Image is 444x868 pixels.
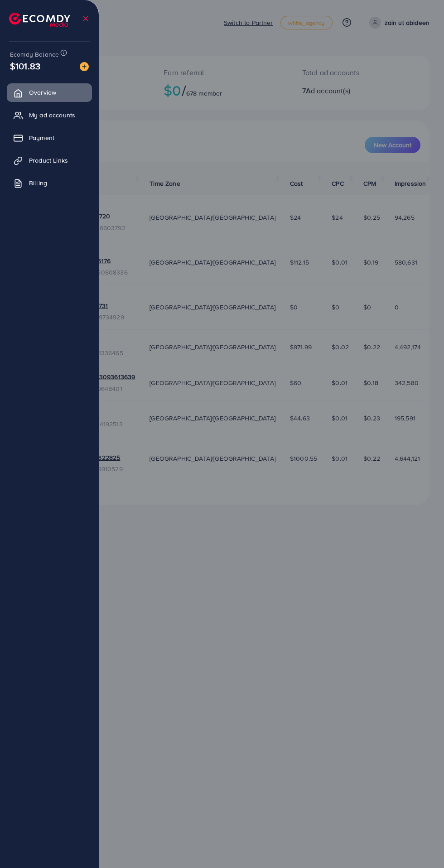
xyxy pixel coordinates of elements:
span: My ad accounts [29,111,75,120]
iframe: Chat [405,827,437,861]
img: logo [9,13,70,27]
a: Overview [7,83,92,101]
img: image [80,62,89,71]
span: Product Links [29,156,68,165]
span: Ecomdy Balance [10,50,59,59]
span: Payment [29,133,54,142]
a: My ad accounts [7,106,92,124]
span: Overview [29,88,56,97]
span: Billing [29,178,47,188]
span: $101.83 [10,59,40,72]
a: Payment [7,129,92,147]
a: Product Links [7,151,92,169]
a: Billing [7,174,92,192]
